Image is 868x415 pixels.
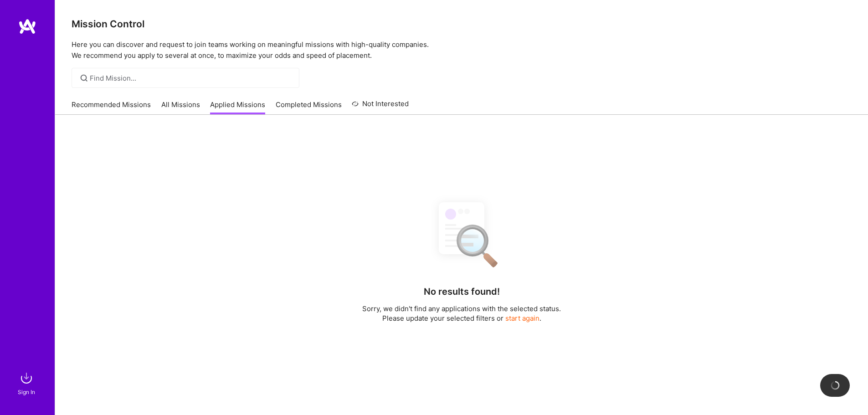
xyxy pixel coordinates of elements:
[362,313,561,323] p: Please update your selected filters or .
[18,387,35,397] div: Sign In
[90,73,293,83] input: Find Mission...
[72,18,852,30] h3: Mission Control
[79,73,89,83] i: icon SearchGrey
[829,379,841,391] img: loading
[17,369,36,387] img: sign in
[276,100,342,115] a: Completed Missions
[210,100,265,115] a: Applied Missions
[505,313,539,323] button: start again
[72,39,852,61] p: Here you can discover and request to join teams working on meaningful missions with high-quality ...
[352,98,409,115] a: Not Interested
[18,18,36,35] img: logo
[19,369,36,397] a: sign inSign In
[423,194,500,274] img: No Results
[362,304,561,313] p: Sorry, we didn't find any applications with the selected status.
[161,100,200,115] a: All Missions
[72,100,151,115] a: Recommended Missions
[424,286,500,297] h4: No results found!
